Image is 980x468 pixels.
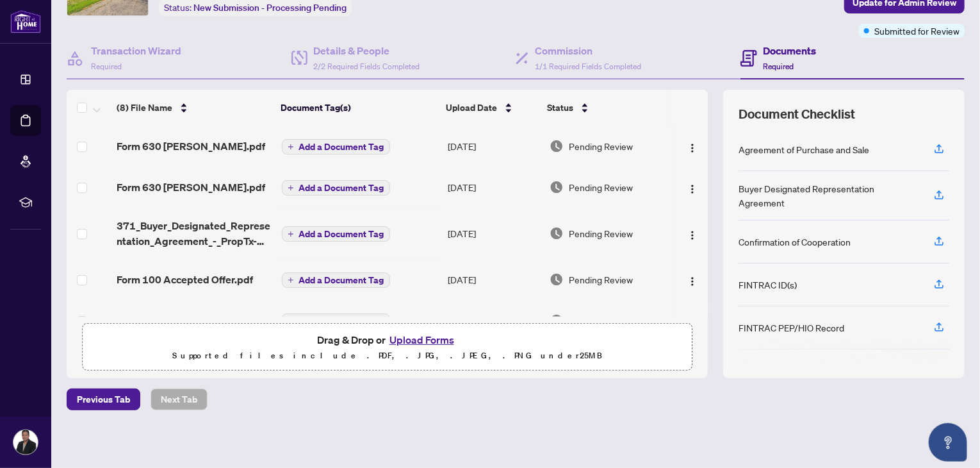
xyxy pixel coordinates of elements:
img: Document Status [550,139,564,153]
button: Logo [682,310,703,331]
span: Add a Document Tag [299,142,384,151]
span: plus [288,231,294,237]
button: Add a Document Tag [282,138,390,155]
span: New Submission - Processing Pending [193,2,347,13]
span: plus [288,185,294,191]
button: Logo [682,223,703,244]
span: Status [547,101,573,115]
span: Form 100 Accepted Offer.pdf [117,272,253,287]
p: Supported files include .PDF, .JPG, .JPEG, .PNG under 25 MB [90,348,684,364]
span: 1/1 Required Fields Completed [535,62,641,71]
button: Add a Document Tag [282,272,390,288]
button: Upload Forms [386,331,458,348]
span: Document Checklist [739,105,855,123]
th: Upload Date [441,90,542,126]
button: Next Tab [151,389,208,410]
td: [DATE] [443,208,544,259]
span: Drag & Drop or [317,331,458,348]
button: Add a Document Tag [282,139,390,155]
button: Previous Tab [67,389,140,410]
span: plus [288,277,294,283]
th: Document Tag(s) [275,90,441,126]
td: [DATE] [443,126,544,167]
div: Buyer Designated Representation Agreement [739,181,919,210]
span: Pending Review [569,180,633,194]
span: Pending Review [569,139,633,153]
span: Required [764,62,794,71]
h4: Commission [535,43,641,58]
span: Drag & Drop orUpload FormsSupported files include .PDF, .JPG, .JPEG, .PNG under25MB [83,324,692,371]
h4: Transaction Wizard [91,43,181,58]
td: [DATE] [443,259,544,300]
div: FINTRAC PEP/HIO Record [739,321,844,335]
button: Add a Document Tag [282,313,390,330]
button: Add a Document Tag [282,180,390,196]
img: Logo [687,230,698,240]
img: Document Status [550,180,564,194]
span: Add a Document Tag [299,230,384,238]
td: [DATE] [443,167,544,208]
h4: Details & People [314,43,420,58]
img: logo [10,10,41,33]
span: Submitted for Review [874,24,960,38]
td: [DATE] [443,300,544,341]
th: Status [542,90,669,126]
div: Agreement of Purchase and Sale [739,142,869,156]
span: Add a Document Tag [299,317,384,326]
span: Upload Date [446,101,497,115]
img: Document Status [550,313,564,328]
img: Logo [687,184,698,194]
div: Confirmation of Cooperation [739,235,851,249]
span: Required [91,62,122,71]
img: Document Status [550,226,564,240]
button: Add a Document Tag [282,180,390,196]
button: Add a Document Tag [282,226,390,242]
button: Logo [682,269,703,290]
img: Document Status [550,272,564,287]
img: Profile Icon [13,430,38,455]
button: Logo [682,136,703,156]
span: 371_Buyer_Designated_Representation_Agreement_-_PropTx-[PERSON_NAME].pdf [117,218,271,249]
button: Open asap [929,423,967,462]
div: FINTRAC ID(s) [739,278,797,292]
img: Logo [687,276,698,287]
button: Logo [682,177,703,197]
span: Previous Tab [77,389,130,410]
span: Add a Document Tag [299,276,384,285]
span: (8) File Name [117,101,172,115]
button: Add a Document Tag [282,313,390,329]
h4: Documents [764,43,817,58]
span: Pending Review [569,272,633,287]
span: Form 630 [PERSON_NAME].pdf [117,180,265,195]
button: Add a Document Tag [282,226,390,242]
span: Form 630 [PERSON_NAME].pdf [117,138,265,154]
span: Add a Document Tag [299,183,384,192]
th: (8) File Name [111,90,275,126]
img: Logo [687,143,698,153]
button: Add a Document Tag [282,272,390,288]
span: Pending Review [569,313,633,328]
span: plus [288,144,294,150]
span: Form 320.pdf [117,313,180,328]
span: 2/2 Required Fields Completed [314,62,420,71]
span: Pending Review [569,226,633,240]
